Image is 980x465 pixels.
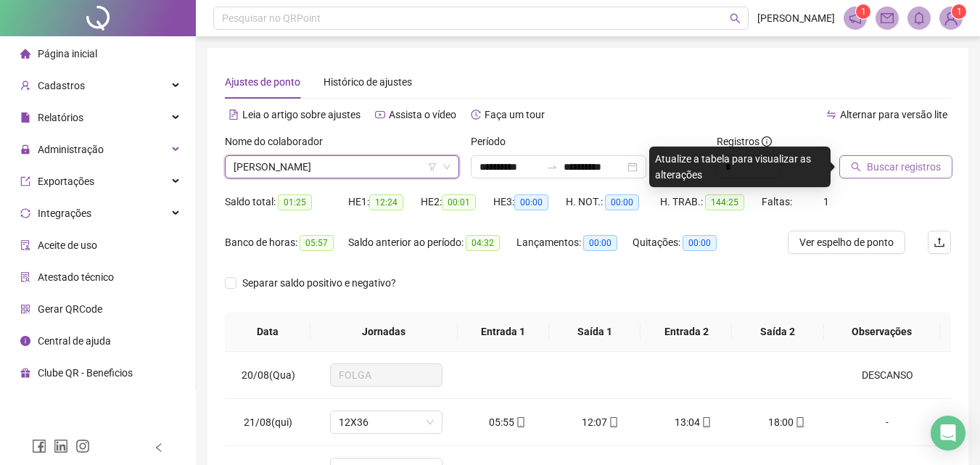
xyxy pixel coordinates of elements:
span: Clube QR - Beneficios [38,367,133,379]
sup: Atualize o seu contato no menu Meus Dados [952,4,966,19]
span: Histórico de ajustes [324,76,412,88]
div: Banco de horas: [225,234,348,251]
th: Observações [824,312,940,352]
span: 21/08(qui) [244,416,292,428]
span: qrcode [20,304,30,314]
div: HE 2: [421,194,493,210]
div: Open Intercom Messenger [931,416,965,450]
span: Página inicial [38,48,97,59]
span: Observações [836,324,928,340]
div: Lançamentos: [516,234,633,251]
span: 1 [861,7,866,17]
span: mobile [607,417,619,427]
span: 00:00 [514,194,548,210]
span: swap [826,110,836,120]
span: Registros [717,133,772,149]
span: Alternar para versão lite [840,109,947,120]
span: 00:00 [605,194,639,210]
span: mobile [700,417,712,427]
span: 05:57 [300,235,334,251]
span: linkedin [54,439,68,453]
span: 04:32 [466,235,500,251]
span: notification [849,12,862,25]
div: Quitações: [633,234,734,251]
span: file-text [228,110,239,120]
span: 00:01 [442,194,476,210]
span: 01:25 [278,194,312,210]
span: left [154,443,164,453]
span: facebook [32,439,46,453]
span: Integrações [38,207,91,219]
span: 1 [823,196,829,207]
span: info-circle [762,136,772,147]
span: gift [20,368,30,378]
div: 12:07 [566,414,635,430]
span: bell [913,12,926,25]
sup: 1 [856,4,870,19]
span: filter [428,162,437,171]
span: audit [20,240,30,250]
span: Cadastros [38,80,85,91]
span: Ajustes de ponto [225,76,300,88]
span: sync [20,208,30,218]
div: Saldo total: [225,194,348,210]
span: 1 [957,7,962,17]
label: Período [471,133,515,149]
span: mail [881,12,894,25]
span: upload [934,236,945,248]
span: Leia o artigo sobre ajustes [242,109,361,120]
span: Administração [38,144,104,155]
span: info-circle [20,336,30,346]
div: HE 1: [348,194,421,210]
span: mobile [794,417,805,427]
button: Buscar registros [839,155,952,178]
div: Saldo anterior ao período: [348,234,516,251]
div: Atualize a tabela para visualizar as alterações [649,147,831,187]
th: Data [225,312,310,352]
button: Ver espelho de ponto [788,231,905,254]
span: Buscar registros [867,159,941,175]
span: Separar saldo positivo e negativo? [236,275,402,291]
span: Faltas: [762,196,794,207]
th: Entrada 2 [641,312,732,352]
div: 05:55 [473,414,543,430]
span: Gerar QRCode [38,303,102,315]
span: instagram [75,439,90,453]
span: FOLGA [339,364,434,386]
span: 20/08(Qua) [242,369,295,381]
span: 12X36 [339,411,434,433]
span: user-add [20,81,30,91]
span: 144:25 [705,194,744,210]
div: - [844,414,930,430]
th: Saída 2 [732,312,823,352]
div: 18:00 [752,414,821,430]
span: history [471,110,481,120]
span: lock [20,144,30,155]
th: Saída 1 [549,312,641,352]
span: Faça um tour [485,109,545,120]
span: to [546,161,558,173]
span: file [20,112,30,123]
div: HE 3: [493,194,566,210]
th: Entrada 1 [458,312,549,352]
label: Nome do colaborador [225,133,332,149]
span: DESCANSO [862,369,913,381]
span: swap-right [546,161,558,173]
th: Jornadas [310,312,458,352]
span: Aceite de uso [38,239,97,251]
span: down [442,162,451,171]
span: search [730,13,741,24]
span: THALITA VIEIRA GIANINI [234,156,450,178]
div: H. TRAB.: [660,194,762,210]
span: home [20,49,30,59]
span: [PERSON_NAME] [757,10,835,26]
span: 00:00 [683,235,717,251]
span: solution [20,272,30,282]
span: Ver espelho de ponto [799,234,894,250]
div: 13:04 [659,414,728,430]
span: Assista o vídeo [389,109,456,120]
span: Exportações [38,176,94,187]
span: Relatórios [38,112,83,123]
div: H. NOT.: [566,194,660,210]
span: mobile [514,417,526,427]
